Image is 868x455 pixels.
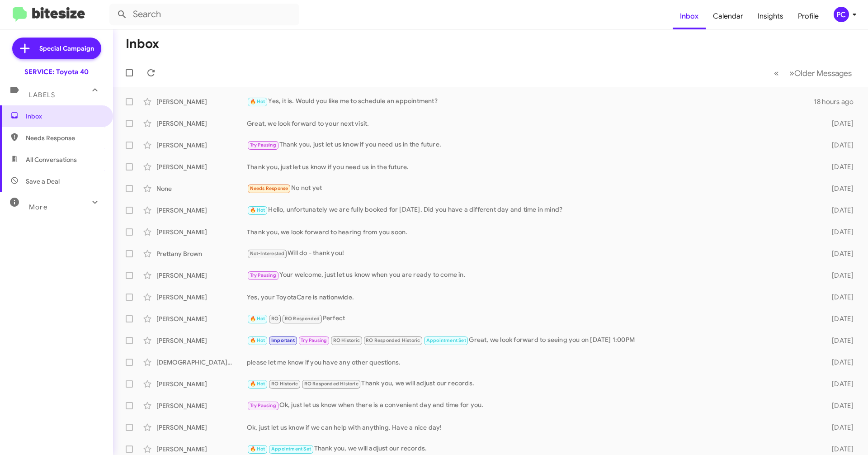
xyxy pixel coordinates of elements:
div: [DATE] [817,379,861,389]
div: PC [834,7,849,22]
span: Needs Response [26,133,103,142]
div: [DATE] [817,314,861,323]
span: Appointment Set [426,337,466,343]
span: Needs Response [250,185,288,191]
span: 🔥 Hot [250,381,265,387]
div: Thank you, just let us know if you need us in the future. [247,140,817,150]
a: Inbox [673,3,706,29]
div: [PERSON_NAME] [156,379,247,389]
a: Calendar [706,3,750,29]
div: [PERSON_NAME] [156,97,247,106]
div: [PERSON_NAME] [156,445,247,454]
span: Not-Interested [250,251,285,256]
div: Ok, just let us know if we can help with anything. Have a nice day! [247,423,817,432]
span: 🔥 Hot [250,337,265,343]
span: 🔥 Hot [250,316,265,322]
div: Great, we look forward to seeing you on [DATE] 1:00PM [247,335,817,346]
div: [PERSON_NAME] [156,119,247,128]
span: Important [271,337,295,343]
span: RO Responded Historic [304,381,359,387]
div: Ok, just let us know when there is a convenient day and time for you. [247,400,817,411]
div: [DATE] [817,227,861,237]
div: Thank you, we will adjust our records. [247,444,817,454]
div: [DATE] [817,119,861,128]
div: Great, we look forward to your next visit. [247,119,817,128]
span: RO Historic [333,337,360,343]
nav: Page navigation example [769,64,857,82]
span: Try Pausing [250,272,276,278]
div: [DATE] [817,206,861,215]
div: [DEMOGRAPHIC_DATA][PERSON_NAME] [156,358,247,367]
span: RO [271,316,278,322]
div: Yes, your ToyotaCare is nationwide. [247,293,817,302]
div: [DATE] [817,336,861,345]
input: Search [109,4,299,25]
div: [PERSON_NAME] [156,206,247,215]
div: [DATE] [817,401,861,410]
a: Special Campaign [12,38,101,59]
a: Profile [791,3,826,29]
span: RO Responded Historic [366,337,420,343]
div: Thank you, we will adjust our records. [247,379,817,389]
div: Will do - thank you! [247,248,817,259]
a: Insights [750,3,791,29]
div: [PERSON_NAME] [156,271,247,280]
button: Next [784,64,857,82]
div: [DATE] [817,249,861,258]
button: PC [826,7,858,22]
span: RO Historic [271,381,298,387]
span: Try Pausing [301,337,327,343]
div: Hello, unfortunately we are fully booked for [DATE]. Did you have a different day and time in mind? [247,205,817,215]
span: More [29,203,47,211]
span: Inbox [26,112,103,121]
div: [PERSON_NAME] [156,293,247,302]
div: [PERSON_NAME] [156,423,247,432]
span: Special Campaign [39,44,94,53]
div: No not yet [247,183,817,194]
div: [PERSON_NAME] [156,336,247,345]
span: All Conversations [26,155,77,164]
div: None [156,184,247,193]
div: 18 hours ago [814,97,861,106]
div: [DATE] [817,445,861,454]
div: Yes, it is. Would you like me to schedule an appointment? [247,96,814,107]
span: Try Pausing [250,403,276,408]
div: [DATE] [817,141,861,150]
div: [DATE] [817,184,861,193]
span: Try Pausing [250,142,276,148]
div: [PERSON_NAME] [156,314,247,323]
span: Appointment Set [271,446,311,452]
div: [PERSON_NAME] [156,141,247,150]
div: [PERSON_NAME] [156,401,247,410]
div: SERVICE: Toyota 40 [24,67,89,76]
div: [DATE] [817,423,861,432]
span: » [789,67,794,79]
span: « [774,67,779,79]
span: 🔥 Hot [250,207,265,213]
div: [DATE] [817,162,861,171]
span: Labels [29,91,55,99]
div: Your welcome, just let us know when you are ready to come in. [247,270,817,280]
span: RO Responded [285,316,320,322]
div: please let me know if you have any other questions. [247,358,817,367]
div: Thank you, just let us know if you need us in the future. [247,162,817,171]
div: Prettany Brown [156,249,247,258]
span: 🔥 Hot [250,99,265,104]
div: [DATE] [817,271,861,280]
div: [DATE] [817,358,861,367]
div: [PERSON_NAME] [156,227,247,237]
div: [DATE] [817,293,861,302]
button: Previous [769,64,784,82]
div: Thank you, we look forward to hearing from you soon. [247,227,817,237]
span: Older Messages [794,68,852,78]
h1: Inbox [126,37,159,51]
div: [PERSON_NAME] [156,162,247,171]
div: Perfect [247,313,817,324]
span: Save a Deal [26,177,60,186]
span: 🔥 Hot [250,446,265,452]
